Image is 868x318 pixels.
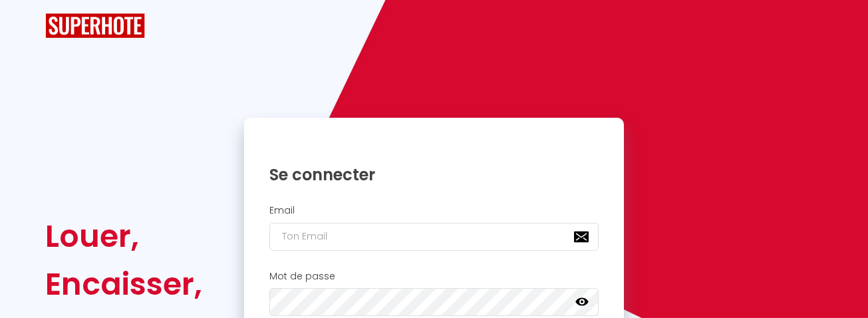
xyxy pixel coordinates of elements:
[45,13,145,38] img: SuperHote logo
[269,205,599,216] h2: Email
[269,164,599,185] h1: Se connecter
[269,271,599,282] h2: Mot de passe
[269,223,599,251] input: Ton Email
[45,212,202,260] div: Louer,
[45,260,202,308] div: Encaisser,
